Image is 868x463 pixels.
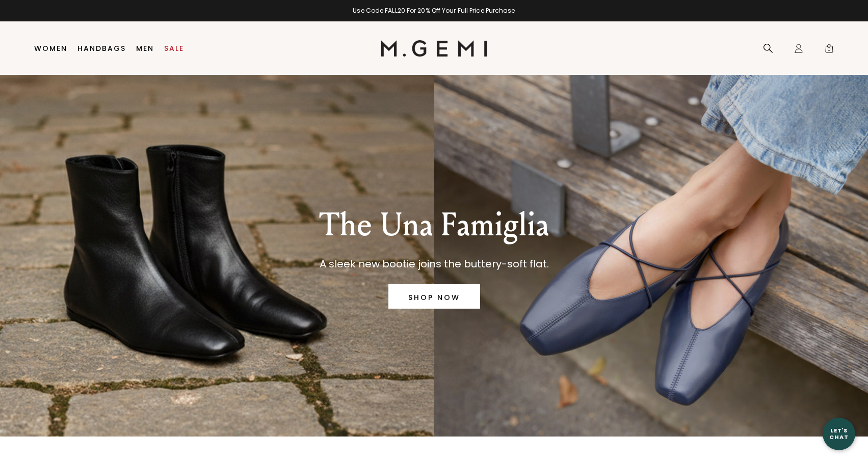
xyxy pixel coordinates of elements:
img: M.Gemi [381,40,487,57]
span: 0 [824,45,834,56]
div: Let's Chat [823,427,855,440]
p: A sleek new bootie joins the buttery-soft flat. [319,256,549,272]
a: SHOP NOW [388,284,480,309]
a: Sale [164,44,184,52]
p: The Una Famiglia [319,207,549,243]
a: Women [34,44,67,52]
a: Handbags [77,44,126,52]
a: Men [136,44,154,52]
